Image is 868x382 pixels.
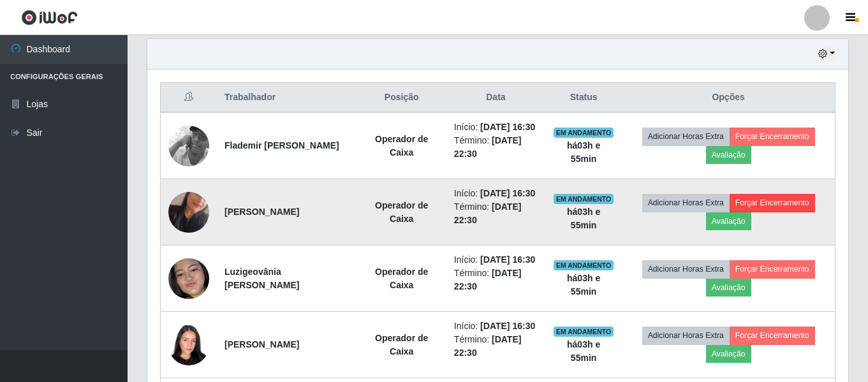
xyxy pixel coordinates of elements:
li: Término: [454,267,538,293]
strong: Operador de Caixa [375,267,428,290]
button: Forçar Encerramento [730,128,815,145]
li: Término: [454,200,538,227]
button: Avaliação [706,345,751,363]
li: Início: [454,121,538,134]
button: Adicionar Horas Extra [642,327,730,344]
strong: Operador de Caixa [375,134,428,158]
img: 1742821010159.jpeg [168,318,209,372]
strong: há 03 h e 55 min [567,140,600,164]
button: Adicionar Horas Extra [642,260,730,278]
strong: Luzigeovânia [PERSON_NAME] [224,267,299,290]
img: 1735522558460.jpeg [168,234,209,323]
button: Forçar Encerramento [730,194,815,212]
button: Avaliação [706,279,751,297]
strong: [PERSON_NAME] [224,339,299,349]
th: Opções [622,83,835,113]
th: Status [545,83,622,113]
img: CoreUI Logo [21,10,78,26]
span: EM ANDAMENTO [554,128,614,138]
li: Início: [454,320,538,333]
strong: há 03 h e 55 min [567,207,600,230]
span: EM ANDAMENTO [554,194,614,204]
li: Término: [454,134,538,161]
strong: Operador de Caixa [375,333,428,356]
button: Avaliação [706,212,751,230]
time: [DATE] 16:30 [480,321,535,331]
img: 1677862473540.jpeg [168,110,209,182]
span: EM ANDAMENTO [554,327,614,337]
button: Adicionar Horas Extra [642,128,730,145]
button: Forçar Encerramento [730,327,815,344]
button: Avaliação [706,146,751,164]
strong: há 03 h e 55 min [567,273,600,297]
li: Início: [454,253,538,267]
th: Posição [357,83,446,113]
li: Início: [454,187,538,200]
strong: Operador de Caixa [375,200,428,224]
span: EM ANDAMENTO [554,260,614,270]
strong: há 03 h e 55 min [567,339,600,363]
time: [DATE] 16:30 [480,188,535,198]
strong: Flademir [PERSON_NAME] [224,140,339,151]
button: Forçar Encerramento [730,260,815,278]
img: 1724780126479.jpeg [168,176,209,249]
button: Adicionar Horas Extra [642,194,730,212]
time: [DATE] 16:30 [480,254,535,265]
strong: [PERSON_NAME] [224,207,299,217]
li: Término: [454,333,538,360]
time: [DATE] 16:30 [480,122,535,132]
th: Trabalhador [217,83,357,113]
th: Data [446,83,545,113]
